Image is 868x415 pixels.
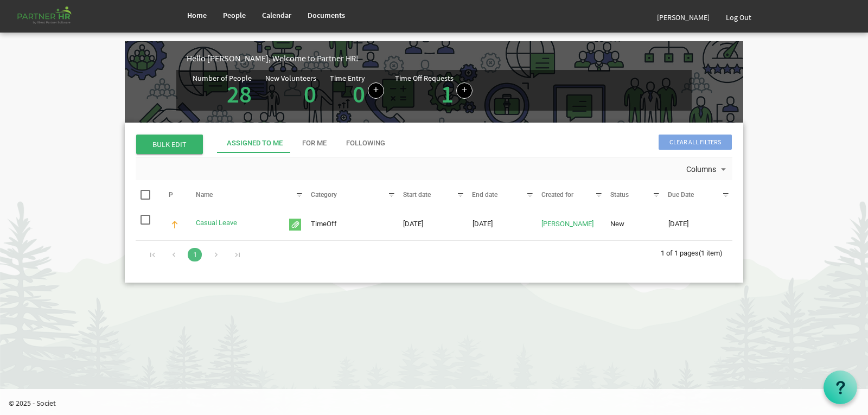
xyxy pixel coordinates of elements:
a: Goto Page 1 [188,248,202,261]
img: Medium Priority [170,220,180,229]
span: End date [472,191,497,199]
span: Category [311,191,337,199]
span: P [169,191,173,199]
span: Home [187,10,207,20]
a: 28 [227,79,252,109]
div: tab-header [217,133,814,153]
td: checkbox [136,212,158,237]
a: 0 [304,79,316,109]
span: (1 item) [699,249,723,257]
div: Go to previous page [167,246,181,261]
td: 13/08/2025 column header Due Date [663,212,732,237]
a: Casual Leave [196,219,237,227]
div: Number of People [193,74,252,82]
div: Following [346,138,385,149]
p: © 2025 - Societ [9,398,868,408]
a: [PERSON_NAME] [649,2,718,33]
span: Start date [403,191,431,199]
td: New column header Status [605,212,663,237]
a: Create a new time off request [456,82,473,99]
div: Number of pending time-off requests [395,74,483,106]
span: Documents [308,10,345,20]
span: Clear all filters [659,135,732,150]
span: Columns [685,163,717,176]
td: 04/08/2025 column header Start date [398,212,467,237]
div: Volunteer hired in the last 7 days [265,74,330,106]
div: For Me [302,138,327,149]
div: Hello [PERSON_NAME], Welcome to Partner HR! [187,52,743,65]
span: Due Date [668,191,694,199]
td: 04/08/2025 column header End date [468,212,537,237]
span: Status [610,191,629,199]
div: 1 of 1 pages (1 item) [661,241,732,264]
div: Time Off Requests [395,74,454,82]
a: Log Out [718,2,759,33]
span: 1 of 1 pages [661,249,699,257]
div: Assigned To Me [227,138,283,149]
div: Go to last page [230,246,245,261]
span: Calendar [262,10,291,20]
div: Total number of active people in Partner HR [193,74,265,106]
div: Number of time entries [330,74,395,106]
span: Created for [541,191,573,199]
div: New Volunteers [265,74,316,82]
a: [PERSON_NAME] [541,220,593,228]
a: 0 [353,79,365,109]
td: is template cell column header P [158,212,190,237]
td: TimeOff column header Category [306,212,398,237]
div: Columns [684,157,731,180]
a: 1 [441,79,454,109]
div: Time Entry [330,74,365,82]
button: Columns [684,163,731,177]
td: Casual Leave is template cell column header Name [191,212,306,237]
td: Deepti Mayee Nayak is template cell column header Created for [537,212,605,237]
div: Go to first page [145,246,160,261]
a: Log hours [368,82,384,99]
span: People [223,10,246,20]
span: BULK EDIT [136,135,203,154]
div: Go to next page [209,246,224,261]
span: Name [196,191,213,199]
